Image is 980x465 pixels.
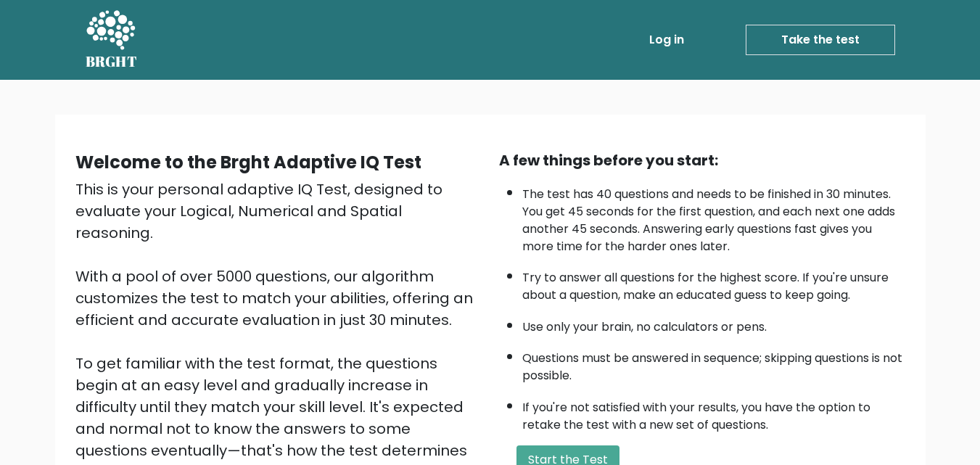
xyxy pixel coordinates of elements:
li: The test has 40 questions and needs to be finished in 30 minutes. You get 45 seconds for the firs... [522,178,905,255]
a: BRGHT [86,6,138,74]
a: Log in [643,25,690,54]
li: Try to answer all questions for the highest score. If you're unsure about a question, make an edu... [522,262,905,304]
div: A few things before you start: [499,149,905,171]
h5: BRGHT [86,53,138,70]
li: If you're not satisfied with your results, you have the option to retake the test with a new set ... [522,392,905,434]
li: Questions must be answered in sequence; skipping questions is not possible. [522,342,905,384]
a: Take the test [746,25,895,55]
li: Use only your brain, no calculators or pens. [522,311,905,336]
b: Welcome to the Brght Adaptive IQ Test [75,150,421,174]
